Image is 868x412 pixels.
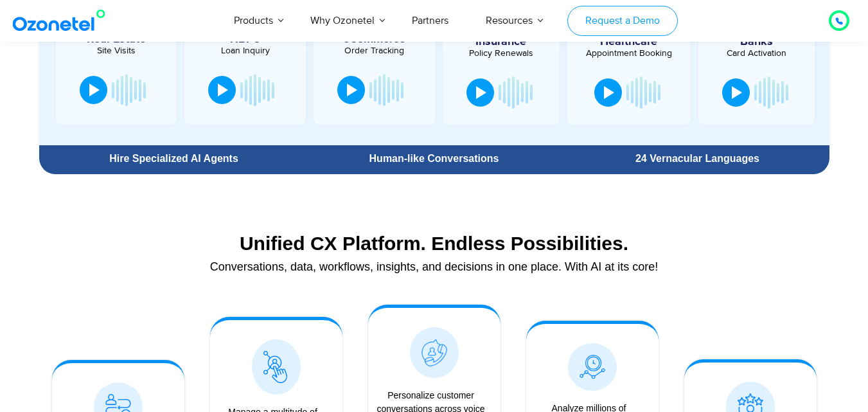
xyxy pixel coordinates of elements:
div: Policy Renewals [449,49,553,58]
div: Card Activation [705,49,809,58]
div: Human-like Conversations [308,154,559,164]
a: Request a Demo [567,6,677,36]
div: Loan Inquiry [191,46,299,55]
div: Appointment Booking [577,49,681,58]
div: Unified CX Platform. Endless Possibilities. [46,232,823,255]
div: Conversations, data, workflows, insights, and decisions in one place. With AI at its core! [46,261,823,273]
div: Order Tracking [320,46,429,55]
div: Hire Specialized AI Agents [46,154,303,164]
div: 24 Vernacular Languages [572,154,822,164]
div: Site Visits [62,46,171,55]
